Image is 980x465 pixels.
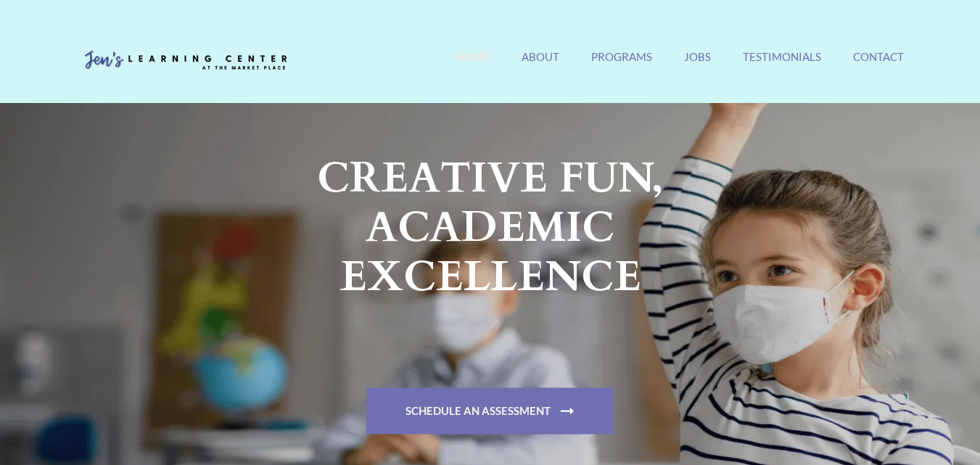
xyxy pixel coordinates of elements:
[456,50,490,81] a: Home
[853,50,904,81] a: Contact
[743,50,821,81] a: Testimonials
[684,50,711,81] a: Jobs
[591,50,652,81] a: Programs
[366,388,614,435] a: Schedule An Assessment
[77,39,295,83] img: Jen's Learning Center Logo Transparent
[522,50,559,81] a: About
